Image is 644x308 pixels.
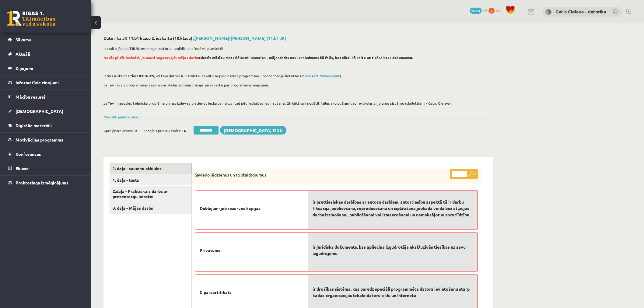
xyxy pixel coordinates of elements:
p: Ja Tev nav šīs programmas sazinies ar skolas administrāciju pa e-pastu par programmas iegūšanu. [103,82,490,88]
a: Digitālie materiāli [8,118,84,132]
a: 3. daļa - Mājas darbs [110,202,191,214]
span: Kopējais punktu skaits: [143,126,181,135]
legend: Informatīvie ziņojumi [16,75,84,89]
p: / 9p [450,169,478,179]
strong: TIKAI [129,46,139,51]
span: Eklase [16,166,29,171]
a: Proktoringa izmēģinājums [8,176,84,190]
span: Motivācijas programma [16,137,64,142]
a: Sākums [8,33,84,47]
p: Ieskaite jāpilda, izmantojot datoru, nepildīt telefonā vai planšetē! [103,46,490,51]
a: [DEMOGRAPHIC_DATA] ziņu [220,126,286,135]
p: Ja Tev ir radusies tehniska problēma un nav izdevies pievienot ieskaitei failus, tad pēc ieskaite... [103,100,490,106]
legend: Ziņojumi [16,61,84,75]
span: Ciparsertifikāts [200,289,232,296]
p: Savieno jēdzienus un to skaidrojumus [195,172,447,178]
span: xp [495,8,499,12]
span: Dublējumi jeb rezerves kopijas [200,205,261,212]
span: Konferences [16,151,41,157]
a: [PERSON_NAME]-[PERSON_NAME] (11.b1 JK) [194,35,286,41]
span: Aktuāli [16,51,30,57]
span: ir juridisks dokuments, kas apliecina izgudrotāja ekskluzīvās tiesības uz savu izgudrojumu [313,244,473,257]
span: Digitālie materiāli [16,123,52,128]
span: Nesāc pildīt ieskaiti, ja neesi sagatavojis mājas darbu [103,55,199,60]
strong: Microsoft Powerpoint [301,73,340,78]
a: Motivācijas programma [8,133,84,147]
span: Aprēķinātā atzīme: [103,126,134,135]
span: 2 [135,126,137,135]
a: 2 xp [488,8,502,12]
strong: (skatīt mācību materiālos)!!! Atceries - mājasdarbs nav iesniedzams kā fails, bet tikai kā saite ... [103,55,413,60]
a: Eklase [8,161,84,175]
h2: Datorika JK 11.b1 klase 2. ieskaite (10.klase) , [103,36,493,41]
span: mP [483,8,488,12]
a: Konferences [8,147,84,161]
a: 1. daļa - tests [110,174,191,186]
span: 16 [182,126,186,135]
strong: PĀRLIECINIES [129,73,154,78]
img: Gatis Cielava - datorika [545,9,551,15]
span: Mācību resursi [16,94,45,100]
span: Proktoringa izmēģinājums [16,180,68,185]
a: Mācību resursi [8,90,84,104]
a: Ziņojumi [8,61,84,75]
a: Gatis Cielava - datorika [555,9,606,15]
span: ir prettiesiskas darbības ar autoru darbiem, autortiesību aspektā tā ir darbu fiksācija, publicēš... [313,199,473,218]
a: 15934 mP [470,8,488,12]
span: ir drošības sistēma, kas paredz speciāli programmēta datora ievietošanu starp kādas organizācijas... [313,286,473,299]
a: Parādīt punktu skalu [103,114,141,119]
a: 2.daļa - Praktiskais darbs ar prezentāciju lietotni [110,186,191,202]
a: Informatīvie ziņojumi [8,75,84,89]
a: 1. daļa - savieno atbildes [110,163,191,174]
a: Aktuāli [8,47,84,61]
span: [DEMOGRAPHIC_DATA] [16,108,63,114]
a: [DEMOGRAPHIC_DATA] [8,104,84,118]
a: Rīgas 1. Tālmācības vidusskola [7,11,55,26]
p: Pirms ieskaites , vai tavā datorā ir instalēta ieskaitē nepieciešamā programma – prezentāciju lie... [103,73,490,79]
span: Sākums [16,37,31,42]
span: 15934 [470,8,482,14]
span: Privātums [200,247,220,254]
span: 2 [488,8,495,14]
